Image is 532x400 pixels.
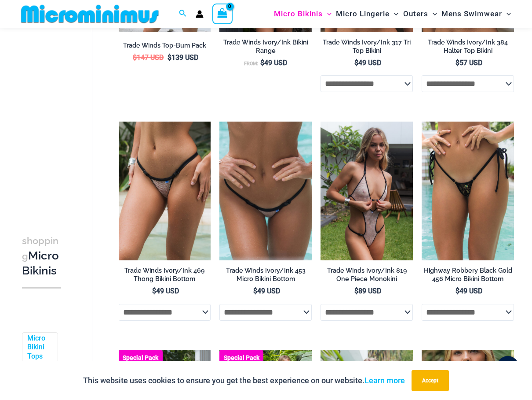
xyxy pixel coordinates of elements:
h2: Trade Winds Top-Bum Pack [119,41,211,50]
a: Learn more [364,376,405,385]
a: Trade Winds Ivory/Ink Bikini Range [219,38,312,58]
a: Trade Winds Ivory/Ink 317 Tri Top Bikini [321,38,413,58]
span: Menu Toggle [390,3,398,25]
a: Trade Winds IvoryInk 819 One Piece 06Trade Winds IvoryInk 819 One Piece 03Trade Winds IvoryInk 81... [321,122,413,260]
h2: Trade Winds Ivory/Ink 453 Micro Bikini Bottom [219,267,312,283]
a: Micro LingerieMenu ToggleMenu Toggle [334,3,401,25]
a: OutersMenu ToggleMenu Toggle [401,3,439,25]
span: $ [354,59,358,67]
h2: Trade Winds Ivory/Ink 819 One Piece Monokini [321,267,413,283]
a: Account icon link [196,10,204,18]
img: Trade Winds IvoryInk 453 Micro 02 [219,122,312,260]
a: Highway Robbery Black Gold 456 Micro Bikini Bottom [422,267,514,286]
img: Highway Robbery Black Gold 456 Micro 01 [422,122,514,260]
span: $ [133,53,137,62]
bdi: 49 USD [260,59,287,67]
span: $ [455,59,459,67]
img: MM SHOP LOGO FLAT [18,4,162,24]
a: Trade Winds Ivory/Ink 819 One Piece Monokini [321,267,413,286]
button: Accept [412,370,449,391]
a: Mens SwimwearMenu ToggleMenu Toggle [439,3,513,25]
a: Trade Winds Ivory/Ink 384 Halter Top Bikini [422,38,514,58]
a: Search icon link [179,8,187,19]
bdi: 139 USD [168,53,198,62]
a: Micro BikinisMenu ToggleMenu Toggle [272,3,334,25]
h3: Micro Bikinis [22,233,61,278]
span: Menu Toggle [502,3,511,25]
span: Micro Lingerie [336,3,390,25]
a: Trade Winds Ivory/Ink 453 Micro Bikini Bottom [219,267,312,286]
nav: Site Navigation [270,1,514,26]
h2: Trade Winds Ivory/Ink 469 Thong Bikini Bottom [119,267,211,283]
span: $ [168,53,171,62]
span: $ [152,287,156,295]
a: Trade Winds IvoryInk 453 Micro 02Trade Winds IvoryInk 384 Top 453 Micro 06Trade Winds IvoryInk 38... [219,122,312,260]
a: Trade Winds Top-Bum Pack [119,41,211,53]
span: Micro Bikinis [274,3,323,25]
a: Trade Winds Ivory/Ink 469 Thong Bikini Bottom [119,267,211,286]
span: Outers [403,3,428,25]
bdi: 49 USD [354,59,381,67]
span: shopping [22,235,58,262]
h2: Trade Winds Ivory/Ink 317 Tri Top Bikini [321,38,413,55]
bdi: 49 USD [152,287,179,295]
a: Trade Winds IvoryInk 469 Thong 01Trade Winds IvoryInk 317 Top 469 Thong 06Trade Winds IvoryInk 31... [119,122,211,260]
span: Mens Swimwear [441,3,502,25]
b: Special Pack Price [219,355,263,367]
bdi: 49 USD [455,287,482,295]
span: $ [253,287,257,295]
span: Menu Toggle [428,3,437,25]
span: $ [455,287,459,295]
bdi: 147 USD [133,53,164,62]
img: Trade Winds IvoryInk 819 One Piece 06 [321,122,413,260]
span: $ [354,287,358,295]
a: View Shopping Cart, empty [212,4,233,24]
bdi: 89 USD [354,287,381,295]
img: Trade Winds IvoryInk 469 Thong 01 [119,122,211,260]
span: Menu Toggle [323,3,332,25]
h2: Highway Robbery Black Gold 456 Micro Bikini Bottom [422,267,514,283]
b: Special Pack Price [119,355,163,367]
bdi: 57 USD [455,59,482,67]
bdi: 49 USD [253,287,280,295]
h2: Trade Winds Ivory/Ink Bikini Range [219,38,312,55]
span: From: [244,61,258,67]
a: Highway Robbery Black Gold 456 Micro 01Highway Robbery Black Gold 359 Clip Top 456 Micro 02Highwa... [422,122,514,260]
p: This website uses cookies to ensure you get the best experience on our website. [83,374,405,387]
span: $ [260,59,264,67]
a: Micro Bikini Tops [27,334,51,361]
iframe: TrustedSite Certified [22,30,101,206]
h2: Trade Winds Ivory/Ink 384 Halter Top Bikini [422,38,514,55]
